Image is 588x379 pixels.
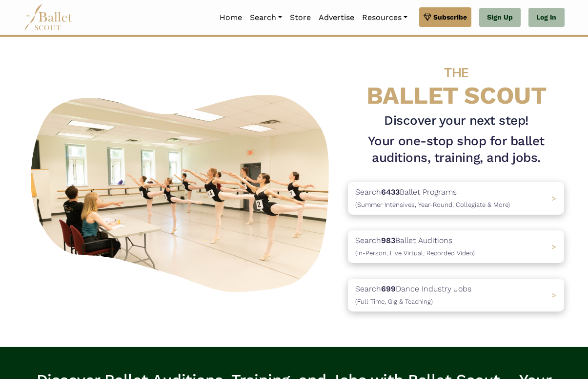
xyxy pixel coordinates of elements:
img: A group of ballerinas talking to each other in a ballet studio [24,86,341,297]
a: Sign Up [479,8,521,27]
span: (In-Person, Live Virtual, Recorded Video) [355,249,475,257]
p: Search Ballet Auditions [355,234,475,259]
p: Search Dance Industry Jobs [355,283,471,308]
h4: BALLET SCOUT [348,56,564,109]
span: > [551,242,556,251]
span: THE [444,65,468,81]
a: Subscribe [419,7,471,27]
p: Search Ballet Programs [355,186,510,211]
a: Home [216,7,246,28]
h1: Your one-stop shop for ballet auditions, training, and jobs. [348,133,564,166]
span: (Summer Intensives, Year-Round, Collegiate & More) [355,201,510,208]
b: 983 [381,236,395,245]
span: > [551,290,556,300]
h3: Discover your next step! [348,112,564,129]
a: Resources [358,7,411,28]
a: Search983Ballet Auditions(In-Person, Live Virtual, Recorded Video) > [348,230,564,263]
a: Search699Dance Industry Jobs(Full-Time, Gig & Teaching) > [348,279,564,312]
a: Advertise [315,7,358,28]
a: Log In [528,8,564,27]
span: > [551,194,556,203]
img: gem.svg [424,12,431,22]
a: Search6433Ballet Programs(Summer Intensives, Year-Round, Collegiate & More)> [348,182,564,215]
span: Subscribe [433,12,467,22]
a: Store [286,7,315,28]
b: 699 [381,284,396,293]
a: Search [246,7,286,28]
b: 6433 [381,187,400,197]
span: (Full-Time, Gig & Teaching) [355,298,433,305]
